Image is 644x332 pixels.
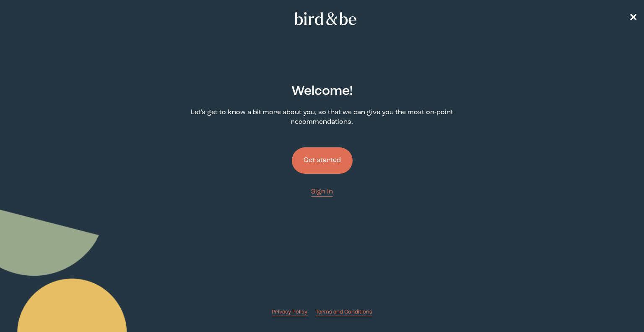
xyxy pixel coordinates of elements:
[291,82,353,101] h2: Welcome !
[311,187,333,197] a: Sign In
[629,13,637,24] span: ✕
[316,308,372,316] a: Terms and Conditions
[311,188,333,195] span: Sign In
[272,308,307,316] a: Privacy Policy
[168,108,476,127] p: Let's get to know a bit more about you, so that we can give you the most on-point recommendations.
[292,134,353,187] a: Get started
[292,147,353,174] button: Get started
[629,11,637,26] a: ✕
[316,309,372,315] span: Terms and Conditions
[272,309,307,315] span: Privacy Policy
[602,293,636,324] iframe: Gorgias live chat messenger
